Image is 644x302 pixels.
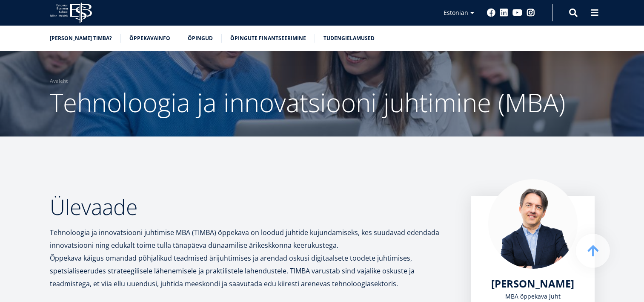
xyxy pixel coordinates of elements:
a: Linkedin [500,9,508,17]
a: Õpingute finantseerimine [230,34,306,43]
a: Facebook [487,9,495,17]
a: [PERSON_NAME] [491,277,574,290]
a: Tudengielamused [323,34,375,43]
p: Tehnoloogia ja innovatsiooni juhtimise MBA (TIMBA) õppekava on loodud juhtide kujundamiseks, kes ... [50,226,454,290]
span: [PERSON_NAME] [491,276,574,290]
img: Marko Rillo [488,179,578,269]
a: [PERSON_NAME] TIMBA? [50,34,112,43]
span: Tehnoloogia ja innovatsiooni juhtimine (MBA) [50,85,565,120]
a: Õpingud [188,34,213,43]
a: Avaleht [50,77,68,85]
a: Youtube [512,9,522,17]
a: Õppekavainfo [129,34,170,43]
a: Instagram [527,9,535,17]
h2: Ülevaade [50,196,454,218]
